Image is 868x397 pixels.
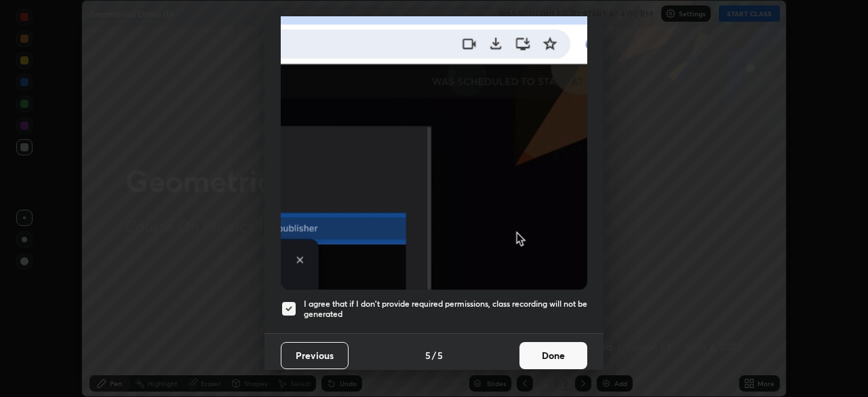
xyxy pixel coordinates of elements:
[281,342,349,369] button: Previous
[304,299,587,320] h5: I agree that if I don't provide required permissions, class recording will not be generated
[432,348,436,362] h4: /
[437,348,443,362] h4: 5
[425,348,431,362] h4: 5
[519,342,587,369] button: Done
